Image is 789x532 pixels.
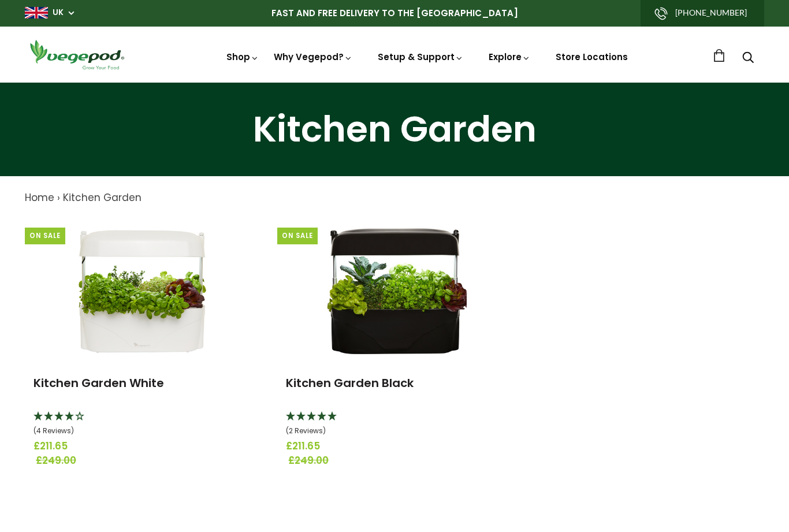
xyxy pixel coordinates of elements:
[286,375,414,391] a: Kitchen Garden Black
[286,426,326,436] span: 5 Stars - 2 Reviews
[36,453,252,468] span: £249.00
[34,410,250,439] div: 4 Stars - 4 Reviews
[25,7,48,18] img: gb_large.png
[25,191,764,206] nav: breadcrumbs
[53,7,64,18] a: UK
[34,439,250,454] span: £211.65
[322,217,467,362] img: Kitchen Garden Black
[34,375,164,391] a: Kitchen Garden White
[286,439,503,454] span: £211.65
[25,191,54,204] a: Home
[742,53,754,65] a: Search
[14,111,775,147] h1: Kitchen Garden
[288,453,505,468] span: £249.00
[286,410,503,439] div: 5 Stars - 2 Reviews
[226,51,259,63] a: Shop
[378,51,463,63] a: Setup & Support
[57,191,60,204] span: ›
[34,426,74,436] span: 4 Stars - 4 Reviews
[489,51,530,63] a: Explore
[70,217,214,362] img: Kitchen Garden White
[63,191,142,204] a: Kitchen Garden
[274,51,352,63] a: Why Vegepod?
[25,38,129,71] img: Vegepod
[556,51,628,63] a: Store Locations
